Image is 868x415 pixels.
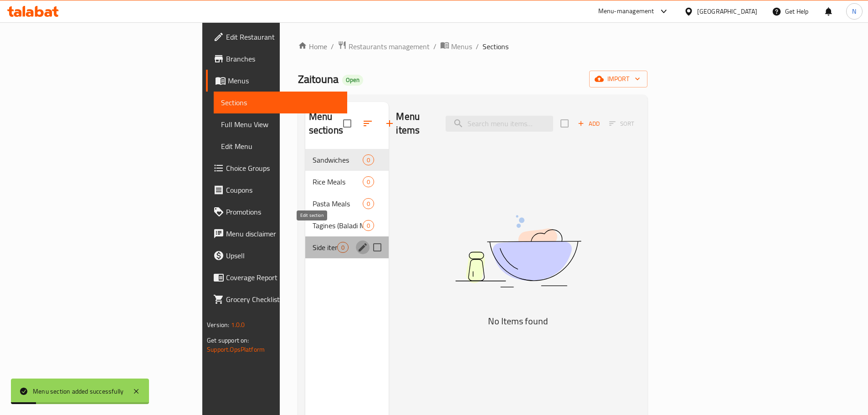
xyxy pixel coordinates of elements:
[226,250,340,261] span: Upsell
[363,178,374,186] span: 0
[221,141,340,152] span: Edit Menu
[214,135,347,157] a: Edit Menu
[313,154,363,165] span: Sandwiches
[221,97,340,108] span: Sections
[338,114,357,133] span: Select all sections
[598,6,654,17] div: Menu-management
[206,48,347,70] a: Branches
[305,171,389,193] div: Rice Meals0
[226,53,340,64] span: Branches
[305,215,389,236] div: Tagines (Baladi Meat)0
[404,191,632,312] img: dish.svg
[207,319,229,331] span: Version:
[226,272,340,283] span: Coverage Report
[852,6,856,16] span: N
[313,176,363,187] span: Rice Meals
[574,117,603,131] button: Add
[226,228,340,239] span: Menu disclaimer
[206,157,347,179] a: Choice Groups
[305,193,389,215] div: Pasta Meals0
[206,179,347,201] a: Coupons
[433,41,437,52] li: /
[221,119,340,130] span: Full Menu View
[596,73,640,85] span: import
[214,113,347,135] a: Full Menu View
[207,334,249,346] span: Get support on:
[313,220,363,231] span: Tagines (Baladi Meat)
[206,26,347,48] a: Edit Restaurant
[574,117,603,131] span: Add item
[363,156,374,164] span: 0
[305,236,389,258] div: Side items0edit
[313,242,338,253] span: Side items
[379,113,401,134] button: Add section
[589,71,647,87] button: import
[396,110,434,137] h2: Menu items
[476,41,479,52] li: /
[206,266,347,288] a: Coverage Report
[446,116,553,132] input: search
[363,200,374,208] span: 0
[206,201,347,223] a: Promotions
[206,245,347,266] a: Upsell
[363,220,374,231] div: items
[576,118,601,129] span: Add
[363,154,374,165] div: items
[214,92,347,113] a: Sections
[342,76,363,84] span: Open
[404,314,632,328] h5: No Items found
[226,206,340,217] span: Promotions
[451,41,472,52] span: Menus
[356,241,370,254] button: edit
[206,223,347,245] a: Menu disclaimer
[33,386,123,396] div: Menu section added successfully
[363,221,374,230] span: 0
[226,184,340,195] span: Coupons
[226,294,340,305] span: Grocery Checklist
[226,31,340,42] span: Edit Restaurant
[603,117,640,131] span: Select section first
[697,6,757,16] div: [GEOGRAPHIC_DATA]
[298,41,647,52] nav: breadcrumb
[231,319,245,331] span: 1.0.0
[228,75,340,86] span: Menus
[305,145,389,262] nav: Menu sections
[349,41,430,52] span: Restaurants management
[226,163,340,174] span: Choice Groups
[342,75,363,86] div: Open
[338,41,430,52] a: Restaurants management
[206,288,347,310] a: Grocery Checklist
[305,149,389,171] div: Sandwiches0
[357,113,379,134] span: Sort sections
[483,41,508,52] span: Sections
[313,198,363,209] span: Pasta Meals
[440,41,472,52] a: Menus
[206,70,347,92] a: Menus
[207,343,265,355] a: Support.OpsPlatform
[338,243,348,252] span: 0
